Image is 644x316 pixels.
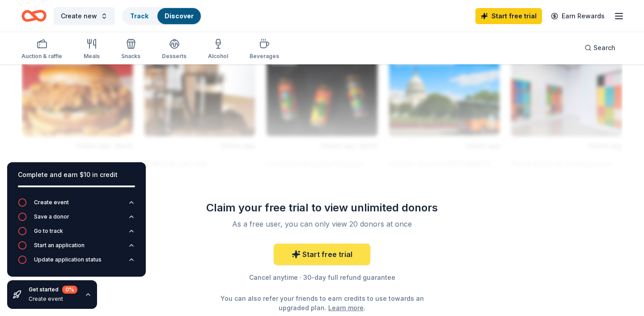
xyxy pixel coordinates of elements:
button: Alcohol [208,35,228,64]
span: Create new [61,11,97,21]
button: Save a donor [18,212,135,227]
div: Alcohol [208,53,228,60]
div: As a free user, you can only view 20 donors at once [204,219,440,229]
a: Track [130,12,148,20]
div: Cancel anytime · 30-day full refund guarantee [193,272,451,283]
button: Desserts [162,35,186,64]
button: Create event [18,198,135,212]
div: Get started [29,286,77,294]
button: Go to track [18,227,135,241]
div: Go to track [34,228,63,235]
div: Auction & raffle [21,53,62,60]
button: Auction & raffle [21,35,62,64]
button: Beverages [250,35,279,64]
button: Snacks [121,35,140,64]
div: Update application status [34,256,102,263]
button: TrackDiscover [122,7,202,25]
div: Meals [84,53,100,60]
div: 0 % [62,286,77,294]
div: Create event [29,295,77,303]
a: Learn more [328,303,364,312]
a: Start free trial [475,8,542,24]
div: Start an application [34,242,85,249]
button: Meals [84,35,100,64]
a: Discover [165,12,194,20]
div: Beverages [250,53,279,60]
div: You can also refer your friends to earn credits to use towards an upgraded plan. . [218,294,426,312]
a: Start free trial [274,244,370,265]
button: Search [577,39,623,57]
button: Update application status [18,255,135,270]
div: Snacks [121,53,140,60]
button: Create new [54,7,115,25]
div: Create event [34,199,69,206]
div: Desserts [162,53,186,60]
a: Earn Rewards [546,8,610,24]
div: Claim your free trial to view unlimited donors [193,201,451,215]
div: Save a donor [34,213,69,220]
a: Home [21,5,47,26]
span: Search [593,42,615,53]
button: Start an application [18,241,135,255]
div: Complete and earn $10 in credit [18,169,135,180]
